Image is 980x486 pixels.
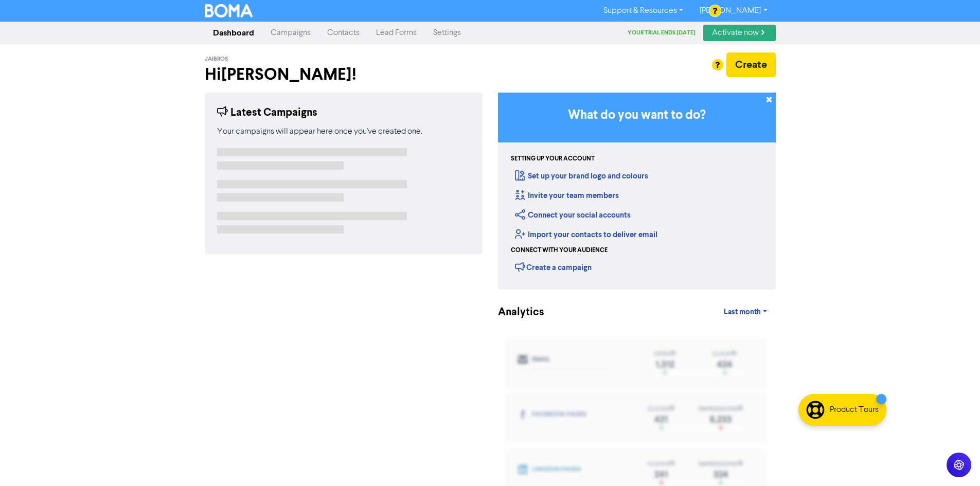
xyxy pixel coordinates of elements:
[205,4,253,17] img: BOMA Logo
[726,52,776,77] button: Create
[628,29,703,38] div: Your trial ends [DATE]
[511,246,608,255] div: Connect with your audience
[498,93,776,290] div: Getting Started in BOMA
[205,56,228,63] span: jaibros
[595,3,691,19] a: Support & Resources
[515,230,657,240] a: Import your contacts to deliver email
[262,23,319,43] a: Campaigns
[515,210,631,220] a: Connect your social accounts
[691,3,775,19] a: [PERSON_NAME]
[513,108,760,123] h3: What do you want to do?
[498,304,531,320] div: Analytics
[217,125,470,138] div: Your campaigns will appear here once you've created one.
[319,23,368,43] a: Contacts
[929,437,980,486] iframe: Chat Widget
[217,105,317,121] div: Latest Campaigns
[515,191,619,201] a: Invite your team members
[368,23,425,43] a: Lead Forms
[515,171,648,181] a: Set up your brand logo and colours
[716,302,775,322] a: Last month
[425,23,469,43] a: Settings
[515,259,592,275] div: Create a campaign
[511,154,595,164] div: Setting up your account
[724,308,761,317] span: Last month
[205,23,262,43] a: Dashboard
[205,65,483,84] h2: Hi [PERSON_NAME] !
[703,25,776,41] a: Activate now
